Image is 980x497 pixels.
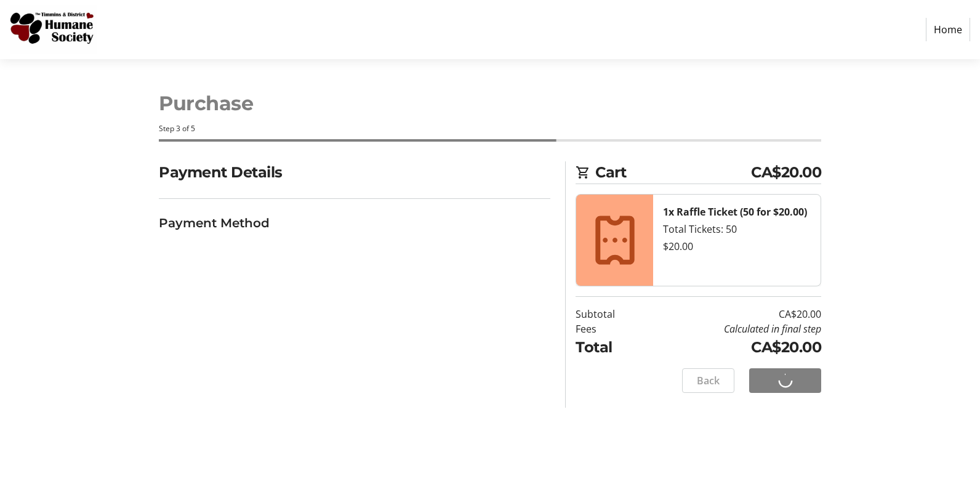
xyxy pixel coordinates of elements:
[576,336,646,358] td: Total
[159,89,821,118] h1: Purchase
[159,123,821,134] div: Step 3 of 5
[646,321,821,336] td: Calculated in final step
[663,205,807,219] strong: 1x Raffle Ticket (50 for $20.00)
[576,307,646,321] td: Subtotal
[10,5,97,54] img: Timmins and District Humane Society's Logo
[663,222,811,236] div: Total Tickets: 50
[751,161,821,184] span: CA$20.00
[926,18,970,41] a: Home
[595,161,751,184] span: Cart
[159,214,550,232] h3: Payment Method
[646,336,821,358] td: CA$20.00
[159,161,550,184] h2: Payment Details
[646,307,821,321] td: CA$20.00
[576,321,646,336] td: Fees
[663,239,811,254] div: $20.00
